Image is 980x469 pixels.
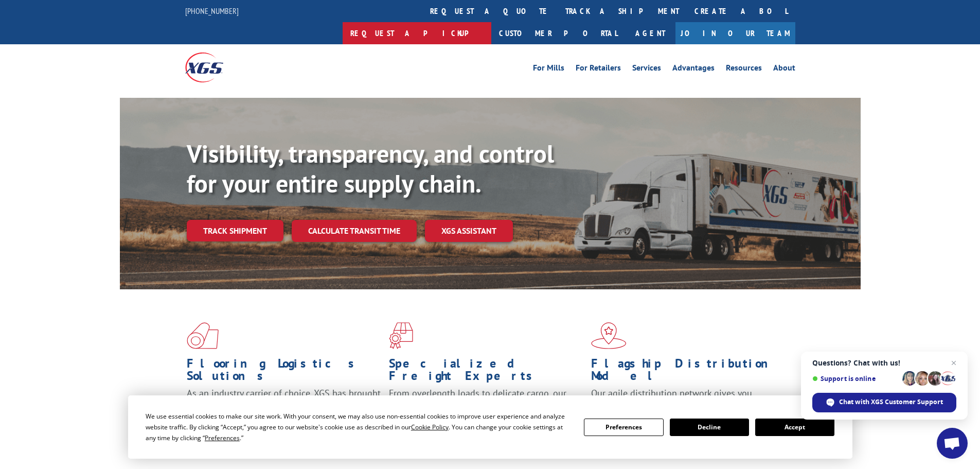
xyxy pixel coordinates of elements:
[128,395,852,459] div: Cookie Consent Prompt
[670,419,749,436] button: Decline
[632,64,661,75] a: Services
[187,137,554,199] b: Visibility, transparency, and control for your entire supply chain.
[292,220,417,242] a: Calculate transit time
[591,387,780,411] span: Our agile distribution network gives you nationwide inventory management on demand.
[187,322,219,349] img: xgs-icon-total-supply-chain-intelligence-red
[726,64,762,75] a: Resources
[187,220,283,241] a: Track shipment
[389,387,583,433] p: From overlength loads to delicate cargo, our experienced staff knows the best way to move your fr...
[389,357,583,387] h1: Specialized Freight Experts
[584,419,663,436] button: Preferences
[205,433,240,442] span: Preferences
[187,387,381,424] span: As an industry carrier of choice, XGS has brought innovation and dedication to flooring logistics...
[773,64,795,75] a: About
[425,220,513,242] a: XGS ASSISTANT
[185,6,239,16] a: [PHONE_NUMBER]
[812,393,956,412] div: Chat with XGS Customer Support
[948,357,960,369] span: Close chat
[672,64,715,75] a: Advantages
[343,22,491,44] a: Request a pickup
[491,22,625,44] a: Customer Portal
[591,322,627,349] img: xgs-icon-flagship-distribution-model-red
[576,64,621,75] a: For Retailers
[625,22,675,44] a: Agent
[937,428,968,459] div: Open chat
[755,419,834,436] button: Accept
[812,375,899,383] span: Support is online
[146,411,572,443] div: We use essential cookies to make our site work. With your consent, we may also use non-essential ...
[533,64,564,75] a: For Mills
[839,397,943,407] span: Chat with XGS Customer Support
[411,423,449,431] span: Cookie Policy
[812,359,956,367] span: Questions? Chat with us!
[187,357,381,387] h1: Flooring Logistics Solutions
[591,357,786,387] h1: Flagship Distribution Model
[389,322,413,349] img: xgs-icon-focused-on-flooring-red
[675,22,795,44] a: Join Our Team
